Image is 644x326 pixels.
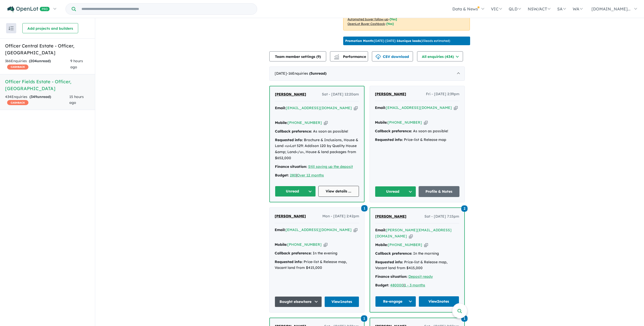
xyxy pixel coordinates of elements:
[7,64,28,70] span: CASHBACK
[424,214,459,220] span: Sat - [DATE] 7:15pm
[345,39,374,43] b: Promotion Month:
[69,94,84,105] span: 15 hours ago
[424,120,428,125] button: Copy
[375,128,459,134] div: As soon as possible!
[5,58,70,70] div: 366 Enquir ies
[275,91,306,97] a: [PERSON_NAME]
[386,22,394,26] span: [Yes]
[461,315,468,322] span: 1
[275,250,359,256] div: In the evening
[375,259,459,271] div: Price-list & Release map, Vacant land from $415,000
[388,120,422,125] a: [PHONE_NUMBER]
[390,283,404,287] a: 480000
[375,251,459,257] div: In the morning
[424,242,428,248] button: Copy
[275,173,289,177] strong: Budget:
[397,39,421,43] b: 16 unique leads
[375,129,412,133] strong: Callback preference:
[386,105,452,110] a: [EMAIL_ADDRESS][DOMAIN_NAME]
[286,227,352,232] a: [EMAIL_ADDRESS][DOMAIN_NAME]
[287,71,326,76] span: - 16 Enquir ies
[22,23,78,33] button: Add projects and builders
[426,91,459,97] span: Fri - [DATE] 2:39pm
[348,17,388,21] u: Automated buyer follow-up
[354,227,357,233] button: Copy
[7,6,50,12] img: Openlot PRO Logo White
[77,4,256,14] input: Try estate name, suburb, builder or developer
[417,51,463,61] button: All enquiries (434)
[375,186,416,197] button: Unread
[404,283,425,287] a: 1 - 3 months
[309,71,326,76] strong: ( unread)
[461,205,468,211] a: 2
[275,129,312,134] strong: Callback preference:
[275,186,316,197] button: Unread
[275,138,303,142] strong: Requested info:
[275,172,359,178] div: |
[275,164,307,169] strong: Finance situation:
[375,228,386,232] strong: Email:
[29,94,51,99] strong: ( unread)
[275,259,359,271] div: Price-list & Release map, Vacant land from $415,000
[375,274,407,279] strong: Finance situation:
[275,92,306,96] span: [PERSON_NAME]
[375,283,389,287] strong: Budget:
[5,94,69,106] div: 434 Enquir ies
[408,274,433,279] a: Deposit ready
[375,282,459,288] div: |
[324,120,328,125] button: Copy
[375,105,386,110] strong: Email:
[308,164,353,169] a: Still saving up the deposit
[269,51,326,61] button: Team member settings (9)
[9,26,14,30] img: sort.svg
[286,106,352,110] a: [EMAIL_ADDRESS][DOMAIN_NAME]
[275,251,312,255] strong: Callback preference:
[454,105,458,110] button: Copy
[31,94,37,99] span: 349
[70,59,83,69] span: 9 hours ago
[275,259,303,264] strong: Requested info:
[334,54,339,57] img: line-chart.svg
[335,54,366,59] span: Performance
[375,228,452,238] a: [PERSON_NAME][EMAIL_ADDRESS][DOMAIN_NAME]
[375,120,388,125] strong: Mobile:
[297,173,324,177] a: Over 12 months
[461,205,468,212] span: 2
[275,213,306,219] a: [PERSON_NAME]
[275,120,288,125] strong: Mobile:
[375,137,459,143] div: Price-list & Release map
[275,214,306,218] span: [PERSON_NAME]
[348,22,385,26] u: OpenLot Buyer Cashback
[375,214,406,220] a: [PERSON_NAME]
[29,59,51,63] strong: ( unread)
[5,78,90,92] h5: Officer Fields Estate - Officer , [GEOGRAPHIC_DATA]
[409,234,413,239] button: Copy
[275,296,322,307] button: Bought elsewhere
[7,100,28,105] span: CASHBACK
[275,227,286,232] strong: Email:
[318,54,320,59] span: 9
[275,242,287,247] strong: Mobile:
[419,296,459,307] a: View2notes
[324,296,359,307] a: View1notes
[376,54,381,59] img: download icon
[361,315,367,322] a: 1
[375,214,406,219] span: [PERSON_NAME]
[322,213,359,219] span: Mon - [DATE] 2:42pm
[318,186,359,197] a: View details ...
[591,6,631,11] span: [DOMAIN_NAME]...
[375,137,403,142] strong: Requested info:
[322,91,359,97] span: Sat - [DATE] 12:20am
[388,242,422,247] a: [PHONE_NUMBER]
[345,39,450,43] p: [DATE] - [DATE] - ( 15 leads estimated)
[361,315,367,322] span: 1
[290,173,296,177] a: 280
[361,205,368,211] span: 1
[375,296,416,307] button: Re-engage
[269,67,465,81] div: [DATE]
[390,17,397,21] span: [Yes]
